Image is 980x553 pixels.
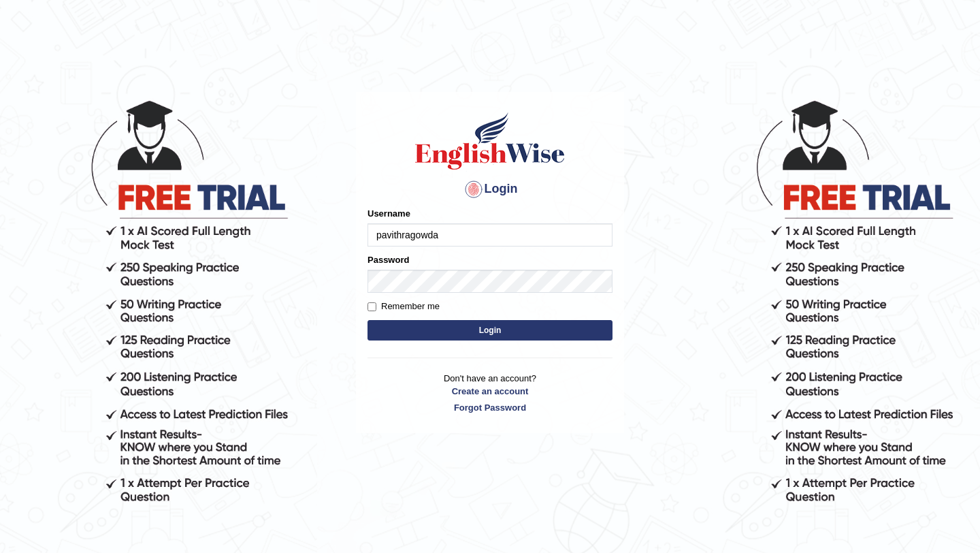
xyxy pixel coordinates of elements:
button: Login [367,320,612,341]
input: Remember me [367,302,376,311]
p: Don't have an account? [367,372,612,414]
img: Logo of English Wise sign in for intelligent practice with AI [412,110,568,172]
h4: Login [367,178,612,200]
label: Password [367,253,409,266]
a: Forgot Password [367,401,612,414]
label: Remember me [367,300,440,313]
a: Create an account [367,385,612,398]
label: Username [367,207,410,220]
